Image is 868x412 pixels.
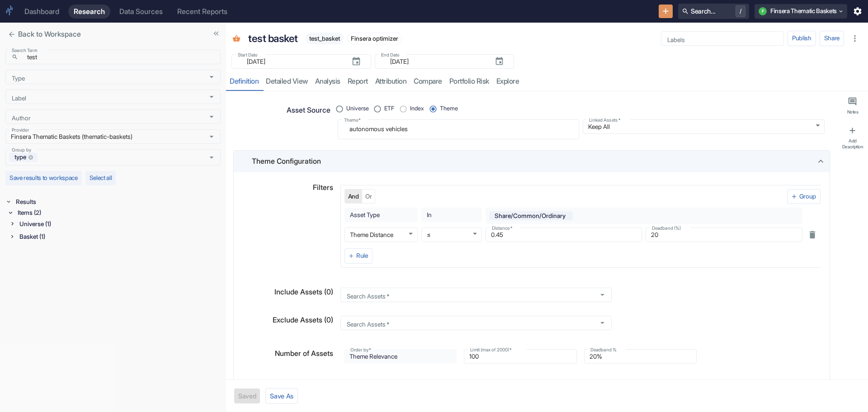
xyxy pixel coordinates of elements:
[5,171,82,185] button: Save results to workspace
[678,4,749,19] button: Search.../
[344,227,418,242] div: Theme Distance
[805,227,820,242] button: Delete rule
[597,289,609,301] button: Open
[659,5,673,19] button: New Resource
[246,28,301,49] div: test basket
[313,182,333,193] p: Filters
[262,72,311,91] a: detailed view
[5,28,18,41] button: close
[119,7,163,16] div: Data Sources
[18,29,81,40] p: Back to Workspace
[206,71,217,83] button: Open
[344,189,363,204] button: And
[759,7,767,15] div: F
[16,207,221,218] div: Items (2)
[232,35,241,44] span: Basket
[273,315,333,326] p: Exclude Assets (0)
[597,317,609,329] button: Open
[788,31,816,46] button: Publish
[9,153,38,162] div: type
[238,52,258,58] label: Start Date
[583,119,825,134] div: Keep All
[344,349,457,364] div: Theme Relevance
[338,102,466,116] div: position
[287,105,330,116] p: Asset Source
[226,72,868,91] div: resource tabs
[755,4,847,19] button: FFinsera Thematic Baskets
[384,104,394,113] span: ETF
[652,225,681,232] label: Deadband (%)
[210,27,222,40] button: Collapse Sidebar
[177,7,227,16] div: Recent Reports
[18,218,221,229] div: Universe (1)
[344,123,573,135] textarea: autonomous vehicles
[841,138,864,149] div: Add Description
[12,47,37,54] label: Search Term
[206,91,217,103] button: Open
[787,189,821,204] button: Group
[350,346,371,353] label: Order by
[589,117,620,123] label: Linked Assets
[18,231,221,242] div: Basket (1)
[440,104,458,113] span: Theme
[12,147,31,153] label: Group by
[344,72,372,91] a: report
[252,156,321,167] p: Theme Configuration
[348,35,401,42] span: Finsera optimizer
[14,196,221,207] div: Results
[362,189,375,204] button: Or
[11,153,30,161] span: type
[470,346,512,353] label: Limit (max of 2000)
[241,56,344,67] input: yyyy-mm-dd
[114,5,168,19] a: Data Sources
[381,52,400,58] label: End Date
[234,151,830,172] div: Theme Configuration
[839,93,866,118] button: Notes
[421,227,482,242] div: ≤
[372,72,410,91] a: attribution
[68,5,110,19] a: Research
[275,348,333,359] p: Number of Assets
[493,72,523,91] a: Explore
[344,248,373,264] button: Rule
[85,171,116,185] button: Select all
[306,35,344,42] span: test_basket
[385,56,487,67] input: yyyy-mm-dd
[492,225,512,232] label: Distance
[446,72,493,91] a: Portfolio Risk
[74,7,105,16] div: Research
[265,388,298,404] button: Save As
[311,72,344,91] a: analysis
[206,111,217,123] button: Open
[344,117,361,123] label: Theme
[410,104,424,113] span: Index
[172,5,233,19] a: Recent Reports
[346,104,369,113] span: Universe
[410,72,446,91] a: compare
[206,152,217,163] button: Open
[344,208,418,222] div: Asset Type
[248,31,298,46] p: test basket
[206,131,217,142] button: Open
[24,7,59,16] div: Dashboard
[12,127,29,133] label: Provider
[421,208,482,222] div: In
[274,287,333,298] p: Include Assets (0)
[590,346,617,353] label: Deadband %
[820,31,844,46] button: Share
[19,5,65,19] a: Dashboard
[230,77,259,86] div: Definition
